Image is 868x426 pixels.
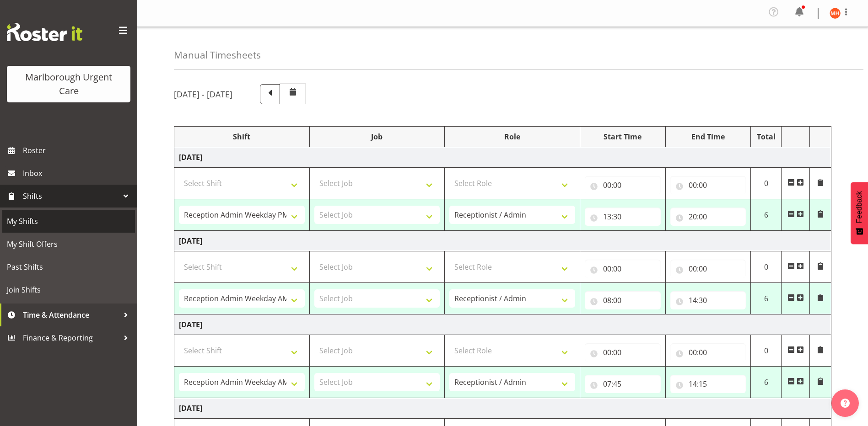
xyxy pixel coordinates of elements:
[585,260,661,278] input: Click to select...
[23,166,133,180] span: Inbox
[585,375,661,393] input: Click to select...
[751,251,782,283] td: 0
[2,233,135,256] a: My Shift Offers
[755,131,776,142] div: Total
[7,214,130,228] span: My Shifts
[751,199,782,231] td: 6
[670,291,746,309] input: Click to select...
[585,343,661,362] input: Click to select...
[670,176,746,194] input: Click to select...
[751,168,782,199] td: 0
[670,131,746,142] div: End Time
[851,182,868,244] button: Feedback - Show survey
[670,375,746,393] input: Click to select...
[23,144,133,157] span: Roster
[841,399,850,408] img: help-xxl-2.png
[174,231,831,251] td: [DATE]
[855,191,863,223] span: Feedback
[7,283,130,297] span: Join Shifts
[174,147,831,168] td: [DATE]
[7,23,82,41] img: Rosterit website logo
[670,260,746,278] input: Click to select...
[23,331,119,345] span: Finance & Reporting
[16,70,121,98] div: Marlborough Urgent Care
[830,8,841,19] img: margret-hall11842.jpg
[23,189,119,203] span: Shifts
[585,208,661,226] input: Click to select...
[585,291,661,309] input: Click to select...
[2,278,135,301] a: Join Shifts
[449,131,575,142] div: Role
[751,283,782,314] td: 6
[314,131,440,142] div: Job
[174,89,232,99] h5: [DATE] - [DATE]
[179,131,305,142] div: Shift
[174,398,831,419] td: [DATE]
[585,176,661,194] input: Click to select...
[670,208,746,226] input: Click to select...
[7,260,130,274] span: Past Shifts
[751,367,782,398] td: 6
[7,237,130,251] span: My Shift Offers
[585,131,661,142] div: Start Time
[174,314,831,335] td: [DATE]
[174,50,261,60] h4: Manual Timesheets
[751,335,782,367] td: 0
[23,308,119,322] span: Time & Attendance
[670,343,746,362] input: Click to select...
[2,210,135,233] a: My Shifts
[2,256,135,278] a: Past Shifts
